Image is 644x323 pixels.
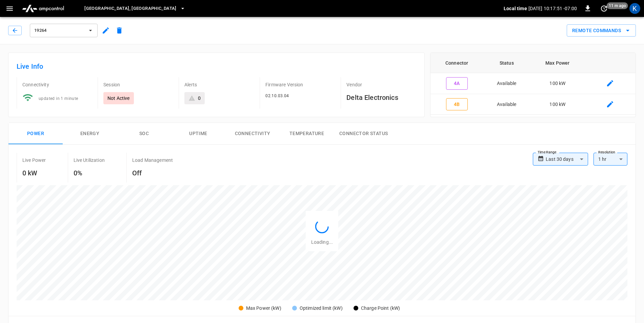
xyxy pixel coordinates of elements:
button: set refresh interval [599,3,609,14]
h6: Delta Electronics [346,92,416,103]
td: Available [483,94,530,115]
label: Resolution [598,150,615,155]
div: Optimized limit (kW) [300,305,343,312]
button: SOC [117,123,171,145]
button: Connectivity [225,123,280,145]
button: [GEOGRAPHIC_DATA], [GEOGRAPHIC_DATA] [82,2,188,15]
p: Session [103,81,173,88]
div: Last 30 days [546,153,588,166]
label: Time Range [538,150,557,155]
td: 100 kW [530,94,585,115]
div: Max Power (kW) [246,305,281,312]
th: Max Power [530,53,585,73]
th: Connector [430,53,483,73]
p: Live Utilization [74,157,105,164]
button: 19264 [30,24,98,37]
td: Available [483,73,530,94]
button: Remote Commands [567,24,636,37]
td: 100 kW [530,73,585,94]
div: remote commands options [567,24,636,37]
h6: 0% [74,168,105,178]
h6: Off [132,168,173,178]
p: Load Management [132,157,173,164]
th: Status [483,53,530,73]
table: connector table [430,53,636,115]
p: Not Active [107,95,130,102]
p: Connectivity [22,81,92,88]
button: Uptime [171,123,225,145]
div: Charge Point (kW) [361,305,400,312]
p: Local time [504,5,527,12]
p: Live Power [22,157,46,164]
div: 1 hr [593,153,627,166]
img: ampcontrol.io logo [19,2,67,15]
p: [DATE] 10:17:51 -07:00 [528,5,577,12]
button: Energy [63,123,117,145]
button: Temperature [280,123,334,145]
button: Connector Status [334,123,393,145]
p: Vendor [346,81,416,88]
h6: Live Info [17,61,416,72]
span: 02.10.03.04 [265,93,289,98]
span: updated in 1 minute [39,96,78,101]
p: Firmware Version [265,81,335,88]
span: 19264 [34,27,84,35]
h6: 0 kW [22,168,46,178]
button: 4B [446,98,468,111]
p: Alerts [184,81,254,88]
button: Power [8,123,63,145]
span: Loading... [311,239,333,245]
div: 0 [198,95,201,102]
span: [GEOGRAPHIC_DATA], [GEOGRAPHIC_DATA] [84,5,176,13]
span: 11 m ago [607,2,628,9]
div: profile-icon [629,3,640,14]
button: 4A [446,77,468,90]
